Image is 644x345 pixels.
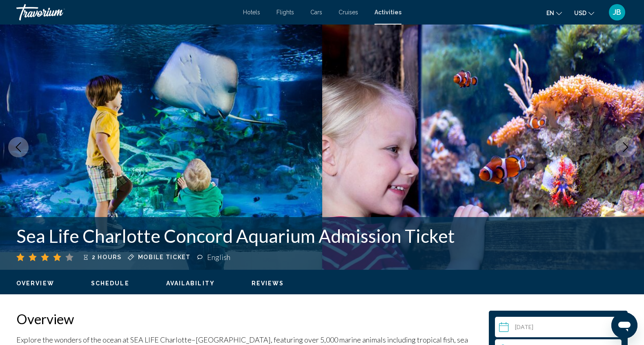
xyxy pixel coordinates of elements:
button: Next image [615,137,636,157]
span: Availability [166,280,215,287]
button: Overview [16,280,54,287]
span: Overview [16,280,54,287]
button: User Menu [606,4,628,21]
button: Change currency [574,7,594,19]
a: Cars [310,9,322,16]
h2: Overview [16,311,481,327]
a: Cruises [339,9,358,16]
button: Change language [546,7,562,19]
span: 2 hours [92,254,122,260]
span: en [546,10,554,16]
a: Activities [374,9,401,16]
span: Mobile ticket [138,254,191,260]
button: Availability [166,280,215,287]
span: JB [613,8,621,16]
span: Reviews [252,280,284,287]
button: Previous image [8,137,29,157]
iframe: Button to launch messaging window [611,312,637,338]
a: Flights [276,9,294,16]
button: Schedule [91,280,129,287]
div: English [207,253,232,262]
h1: Sea Life Charlotte Concord Aquarium Admission Ticket [16,225,497,246]
span: Schedule [91,280,129,287]
span: USD [574,10,586,16]
button: Reviews [252,280,284,287]
a: Travorium [16,4,235,20]
a: Hotels [243,9,260,16]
